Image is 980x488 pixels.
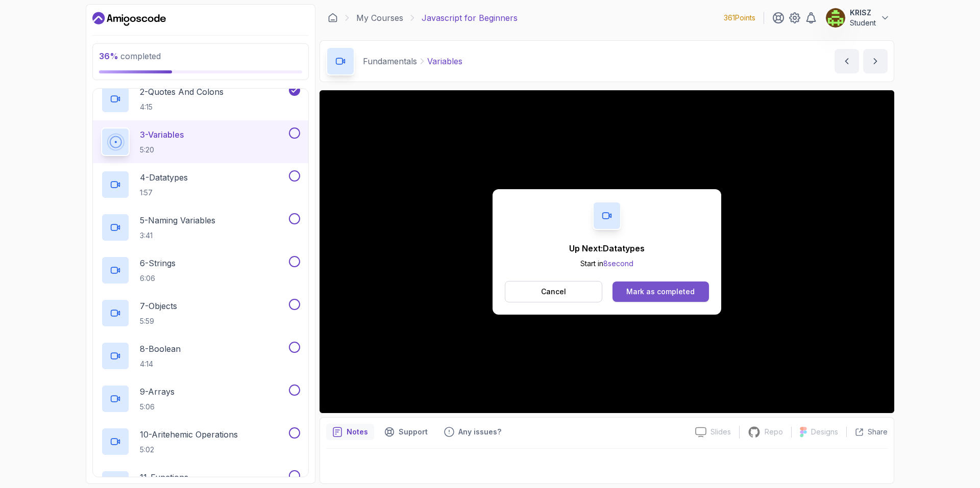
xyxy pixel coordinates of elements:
p: 4:15 [140,102,224,112]
p: Up Next: Datatypes [569,242,645,254]
div: Mark as completed [626,287,695,297]
p: Javascript for Beginners [422,12,518,24]
p: 1:57 [140,188,188,198]
p: Notes [347,427,368,437]
p: 2 - Quotes And Colons [140,86,224,98]
p: 361 Points [724,13,755,23]
button: 5-Naming Variables3:41 [101,213,300,242]
button: 4-Datatypes1:57 [101,170,300,199]
p: 5:02 [140,445,238,455]
p: Share [868,427,888,437]
p: 10 - Aritehemic Operations [140,428,238,441]
a: Dashboard [328,13,338,23]
p: 8 - Boolean [140,343,181,355]
button: notes button [326,424,374,440]
p: 6 - Strings [140,257,176,269]
a: My Courses [356,12,403,24]
span: completed [99,51,161,61]
p: Cancel [541,287,566,297]
p: Fundamentals [363,55,417,67]
p: Any issues? [458,427,501,437]
button: 9-Arrays5:06 [101,384,300,413]
button: 7-Objects5:59 [101,299,300,327]
p: 7 - Objects [140,300,177,312]
button: 10-Aritehemic Operations5:02 [101,427,300,456]
p: Designs [811,427,838,437]
p: 6:06 [140,273,176,284]
button: Share [846,427,888,437]
button: 8-Boolean4:14 [101,342,300,370]
p: Student [850,18,876,28]
p: 4:14 [140,359,181,369]
p: 3 - Variables [140,129,184,141]
button: Cancel [505,281,602,302]
button: 2-Quotes And Colons4:15 [101,85,300,113]
p: Slides [710,427,731,437]
span: 36 % [99,51,118,61]
p: 11 - Functions [140,471,188,483]
p: 3:41 [140,230,215,241]
button: previous content [835,49,859,73]
iframe: 3 - Variables [320,90,894,413]
button: Mark as completed [612,281,709,302]
p: Start in [569,259,645,269]
p: 5:06 [140,402,175,412]
button: next content [863,49,888,73]
p: KRISZ [850,8,876,18]
p: Variables [427,55,462,67]
p: 4 - Datatypes [140,171,188,184]
p: 5:20 [140,145,184,155]
button: Feedback button [438,424,507,440]
p: 5 - Naming Variables [140,214,215,226]
button: 6-Strings6:06 [101,256,300,285]
span: 8 second [603,259,633,268]
p: Repo [765,427,783,437]
p: Support [399,427,428,437]
button: 3-Variables5:20 [101,127,300,156]
p: 9 - Arrays [140,386,175,398]
img: user profile image [826,8,845,28]
button: user profile imageKRISZStudent [825,8,890,28]
button: Support button [378,424,434,440]
a: Dashboard [92,11,166,27]
p: 5:59 [140,316,177,326]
